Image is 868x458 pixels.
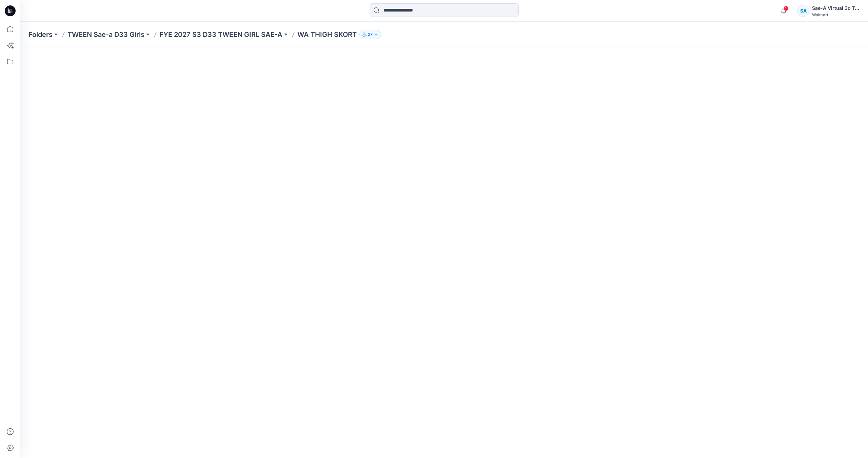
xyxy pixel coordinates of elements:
a: Folders [28,30,53,39]
div: Walmart [812,12,860,17]
a: FYE 2027 S3 D33 TWEEN GIRL SAE-A [159,30,282,39]
iframe: edit-style [20,47,868,458]
div: SA [797,5,809,17]
div: Sae-A Virtual 3d Team [812,4,860,12]
a: TWEEN Sae-a D33 Girls [67,30,144,39]
span: 1 [783,6,789,11]
p: 27 [368,31,373,38]
button: 27 [359,30,381,39]
p: WA THIGH SKORT [297,30,357,39]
